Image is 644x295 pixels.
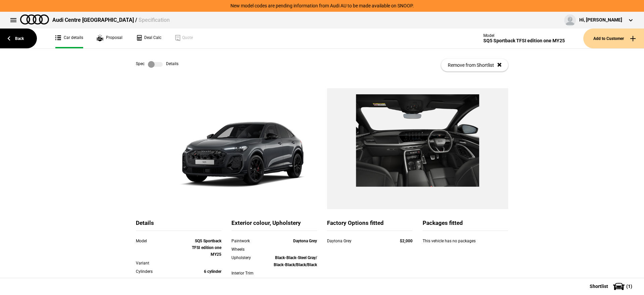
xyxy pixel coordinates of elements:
div: Cylinders [136,268,187,275]
strong: SQ5 Sportback TFSI edition one MY25 [192,239,221,257]
div: Interior Trim [231,270,266,277]
strong: $2,000 [400,239,413,243]
span: Specification [139,17,170,23]
span: Shortlist [590,284,608,289]
strong: Daytona Grey [293,239,317,243]
div: Daytona Grey [327,238,387,244]
button: Shortlist(1) [580,278,644,295]
div: Exterior colour, Upholstery [231,219,317,231]
button: Add to Customer [583,29,644,48]
div: Audi Centre [GEOGRAPHIC_DATA] / [52,16,170,24]
strong: 6 cylinder [204,269,221,274]
div: Hi, [PERSON_NAME] [579,17,622,23]
button: Remove from Shortlist [441,59,508,71]
div: Packages fitted [423,219,508,231]
div: Capacity cm3 [136,277,187,284]
div: Paintwork [231,238,266,244]
div: Details [136,219,221,231]
div: Variant [136,260,187,266]
div: Model [136,238,187,244]
a: Proposal [97,29,122,48]
div: Model [483,33,565,38]
a: Deal Calc [136,29,161,48]
div: Wheels [231,246,266,253]
strong: Black-Black-Steel Gray/ Black-Black/Black/Black [274,255,317,267]
div: SQ5 Sportback TFSI edition one MY25 [483,38,565,44]
span: ( 1 ) [626,284,632,289]
div: Upholstery [231,254,266,261]
div: This vehicle has no packages [423,238,508,251]
div: Spec Details [136,61,178,68]
div: Factory Options fitted [327,219,413,231]
a: Car details [55,29,83,48]
img: audi.png [20,14,49,24]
